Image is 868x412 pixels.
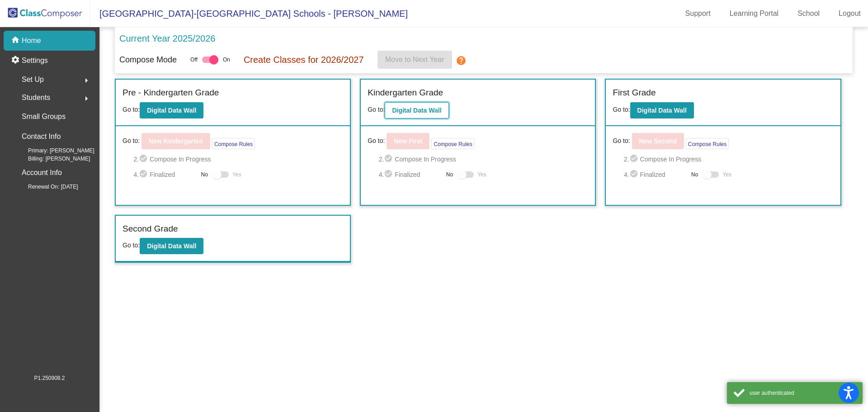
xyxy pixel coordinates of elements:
[201,170,208,179] span: No
[119,32,215,45] p: Current Year 2025/2026
[22,55,48,66] p: Settings
[632,133,684,149] button: New Second
[22,130,61,143] p: Contact Info
[123,242,140,249] span: Go to:
[431,138,474,149] button: Compose Rules
[750,389,856,397] div: user authenticated
[22,91,50,104] span: Students
[90,6,408,21] span: [GEOGRAPHIC_DATA]-[GEOGRAPHIC_DATA] Schools - [PERSON_NAME]
[140,102,203,118] button: Digital Data Wall
[81,75,92,86] mat-icon: arrow_right
[190,56,198,64] span: Off
[477,169,486,180] span: Yes
[123,86,219,99] label: Pre - Kindergarten Grade
[384,169,395,180] mat-icon: check_circle
[22,35,41,46] p: Home
[387,133,429,149] button: New First
[123,223,178,236] label: Second Grade
[394,137,422,145] b: New First
[691,170,698,179] span: No
[11,35,22,46] mat-icon: home
[629,154,640,165] mat-icon: check_circle
[624,169,687,180] span: 4. Finalized
[385,102,448,118] button: Digital Data Wall
[637,107,687,114] b: Digital Data Wall
[223,56,230,64] span: On
[119,54,177,66] p: Compose Mode
[139,169,150,180] mat-icon: check_circle
[722,6,786,21] a: Learning Portal
[629,169,640,180] mat-icon: check_circle
[14,147,94,155] span: Primary: [PERSON_NAME]
[456,55,467,66] mat-icon: help
[368,86,443,99] label: Kindergarten Grade
[379,154,589,165] span: 2. Compose In Progress
[133,154,343,165] span: 2. Compose In Progress
[133,169,196,180] span: 4. Finalized
[831,6,868,21] a: Logout
[613,86,656,99] label: First Grade
[722,169,731,180] span: Yes
[244,53,364,66] p: Create Classes for 2026/2027
[384,154,395,165] mat-icon: check_circle
[142,133,210,149] button: New Kindergarten
[630,102,694,118] button: Digital Data Wall
[147,242,196,250] b: Digital Data Wall
[613,106,630,113] span: Go to:
[446,170,453,179] span: No
[22,110,66,123] p: Small Groups
[686,138,729,149] button: Compose Rules
[232,169,241,180] span: Yes
[377,51,452,69] button: Move to Next Year
[140,238,203,254] button: Digital Data Wall
[123,106,140,113] span: Go to:
[149,137,203,145] b: New Kindergarten
[11,55,22,66] mat-icon: settings
[22,166,62,179] p: Account Info
[392,107,441,114] b: Digital Data Wall
[379,169,442,180] span: 4. Finalized
[123,136,140,146] span: Go to:
[368,136,385,146] span: Go to:
[81,93,92,104] mat-icon: arrow_right
[678,6,718,21] a: Support
[139,154,150,165] mat-icon: check_circle
[613,136,630,146] span: Go to:
[147,107,196,114] b: Digital Data Wall
[385,56,444,63] span: Move to Next Year
[14,155,90,163] span: Billing: [PERSON_NAME]
[639,137,677,145] b: New Second
[212,138,255,149] button: Compose Rules
[22,73,44,86] span: Set Up
[368,106,385,113] span: Go to:
[14,183,78,191] span: Renewal On: [DATE]
[790,6,827,21] a: School
[624,154,834,165] span: 2. Compose In Progress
